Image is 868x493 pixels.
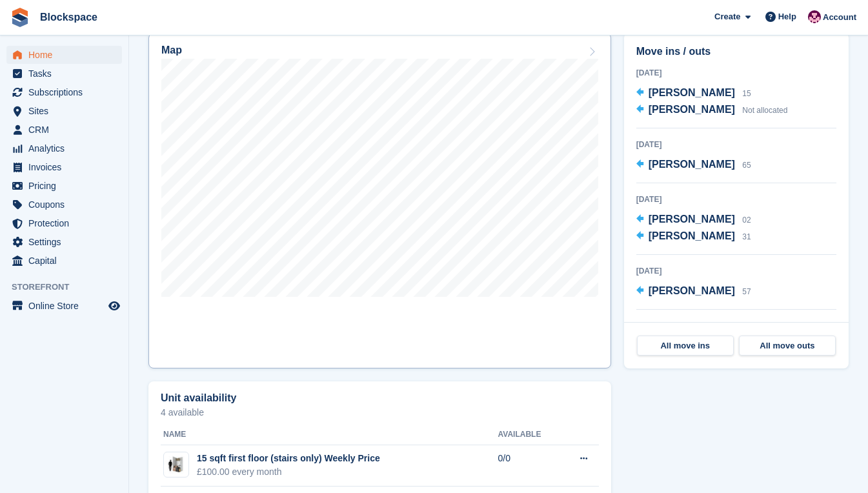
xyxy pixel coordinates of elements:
a: menu [6,214,122,232]
span: [PERSON_NAME] [649,230,735,241]
td: 0/0 [498,445,560,487]
a: [PERSON_NAME] 65 [636,157,751,174]
span: [PERSON_NAME] [649,87,735,98]
div: 15 sqft first floor (stairs only) Weekly Price [197,452,380,465]
p: 4 available [161,408,599,417]
a: menu [6,121,122,139]
a: menu [6,158,122,176]
span: Analytics [28,139,106,157]
a: [PERSON_NAME] Not allocated [636,102,788,119]
span: 57 [742,287,751,296]
span: 65 [742,161,751,170]
span: Create [714,10,740,23]
span: Online Store [28,297,106,315]
a: menu [6,83,122,101]
span: Account [823,11,856,24]
a: menu [6,297,122,315]
span: Subscriptions [28,83,106,101]
img: 15-sqft-unit.jpg [164,456,188,474]
div: [DATE] [636,139,836,150]
a: [PERSON_NAME] 15 [636,85,751,102]
img: stora-icon-8386f47178a22dfd0bd8f6a31ec36ba5ce8667c1dd55bd0f319d3a0aa187defe.svg [10,8,30,27]
span: 15 [742,89,751,98]
div: £100.00 every month [197,465,380,479]
a: [PERSON_NAME] 31 [636,228,751,245]
span: [PERSON_NAME] [649,214,735,225]
span: 31 [742,232,751,241]
span: [PERSON_NAME] [649,285,735,296]
span: Settings [28,233,106,251]
a: menu [6,65,122,83]
span: Invoices [28,158,106,176]
span: Protection [28,214,106,232]
a: menu [6,102,122,120]
span: 02 [742,216,751,225]
span: Home [28,46,106,64]
span: Help [778,10,796,23]
a: [PERSON_NAME] 57 [636,283,751,300]
a: menu [6,46,122,64]
span: Coupons [28,196,106,214]
span: [PERSON_NAME] [649,159,735,170]
h2: Unit availability [161,392,236,404]
a: menu [6,177,122,195]
div: [DATE] [636,265,836,277]
a: Map [148,33,611,368]
a: All move outs [739,336,836,356]
a: menu [6,252,122,270]
div: [DATE] [636,194,836,205]
th: Available [498,425,560,445]
img: Blockspace [808,10,821,23]
span: CRM [28,121,106,139]
a: menu [6,196,122,214]
span: Tasks [28,65,106,83]
span: Sites [28,102,106,120]
div: [DATE] [636,320,836,332]
h2: Move ins / outs [636,44,836,59]
a: [PERSON_NAME] 02 [636,212,751,228]
span: [PERSON_NAME] [649,104,735,115]
h2: Map [161,45,182,56]
div: [DATE] [636,67,836,79]
a: menu [6,233,122,251]
span: Capital [28,252,106,270]
span: Not allocated [742,106,787,115]
a: All move ins [637,336,734,356]
a: Blockspace [35,6,103,28]
span: Storefront [12,281,128,294]
a: menu [6,139,122,157]
th: Name [161,425,498,445]
a: Preview store [106,298,122,314]
span: Pricing [28,177,106,195]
